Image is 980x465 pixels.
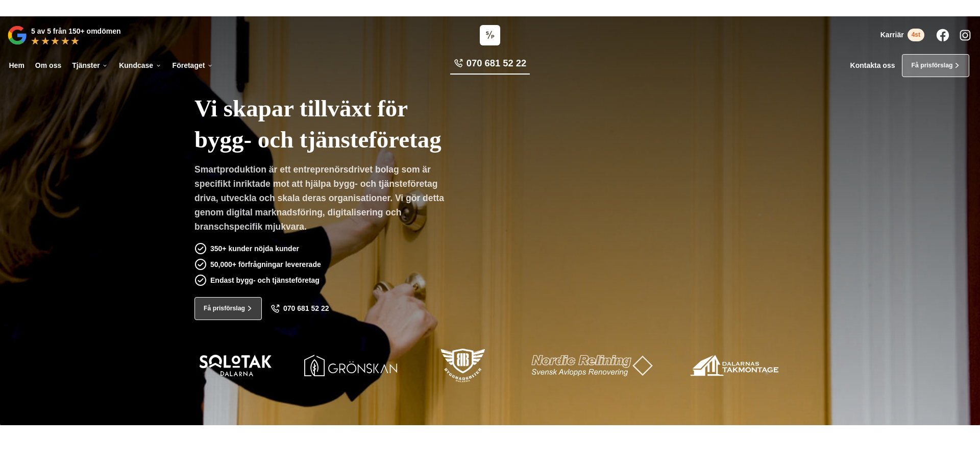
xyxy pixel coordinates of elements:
span: Få prisförslag [911,61,952,70]
span: Få prisförslag [204,304,245,313]
a: Få prisförslag [194,297,262,320]
a: 070 681 52 22 [450,57,530,75]
h1: Vi skapar tillväxt för bygg- och tjänsteföretag [194,82,530,162]
a: Om oss [33,54,63,77]
a: Tjänster [70,54,110,77]
p: Vi vann Årets Unga Företagare i Dalarna 2024 – [4,4,976,13]
p: 350+ kunder nöjda kunder [210,243,299,254]
a: Hem [7,54,26,77]
a: Kontakta oss [850,61,895,70]
span: Karriär [880,31,904,39]
a: Få prisförslag [902,54,969,77]
a: Läs pressmeddelandet här! [520,4,604,11]
a: Kundcase [117,54,163,77]
p: 50,000+ förfrågningar levererade [210,259,321,270]
span: 070 681 52 22 [283,304,329,313]
span: 070 681 52 22 [467,57,526,70]
p: Smartproduktion är ett entreprenörsdrivet bolag som är specifikt inriktade mot att hjälpa bygg- o... [194,162,452,237]
p: 5 av 5 från 150+ omdömen [31,26,120,37]
p: Endast bygg- och tjänsteföretag [210,275,320,286]
a: Företaget [170,54,215,77]
a: 070 681 52 22 [271,304,329,313]
a: Karriär 4st [880,29,924,41]
span: 4st [908,29,924,41]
